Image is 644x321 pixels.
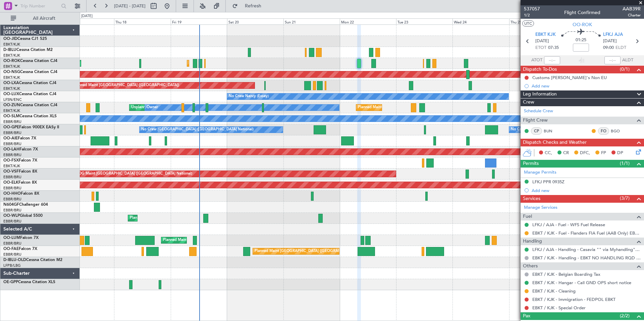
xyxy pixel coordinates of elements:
[3,70,57,74] a: OO-NSGCessna Citation CJ4
[611,128,626,134] a: BGO
[3,219,21,224] a: EBBR/BRU
[3,247,19,251] span: OO-FAE
[3,236,20,240] span: OO-LUM
[548,45,559,51] span: 07:35
[532,255,641,261] a: EBKT / KJK - Handling - EBKT NO HANDLING RQD FOR CJ
[532,179,565,185] div: LFKJ PPR 0935Z
[3,114,57,118] a: OO-SLMCessna Citation XLS
[3,136,36,140] a: OO-AIEFalcon 7X
[564,9,600,16] div: Flight Confirmed
[524,108,553,115] a: Schedule Crew
[532,188,641,193] div: Add new
[3,186,21,191] a: EBBR/BRU
[3,164,20,169] a: EBKT/KJK
[532,247,641,252] a: LFKJ / AJA - Handling - Casavia "" via Myhandling"" LFKJ / AJA
[523,262,538,270] span: Others
[535,45,546,51] span: ETOT
[523,195,540,203] span: Services
[3,125,59,129] a: OO-GPEFalcon 900EX EASy II
[229,1,269,11] button: Refresh
[81,13,93,19] div: [DATE]
[189,58,267,68] div: Planned Maint Kortrijk-[GEOGRAPHIC_DATA]
[163,235,284,245] div: Planned Maint [GEOGRAPHIC_DATA] ([GEOGRAPHIC_DATA] National)
[523,99,534,106] span: Crew
[3,53,20,58] a: EBKT/KJK
[3,258,26,262] span: D-IBLU-OLD
[3,103,20,107] span: OO-ZUN
[3,86,20,91] a: EBKT/KJK
[227,18,283,24] div: Sat 20
[141,125,254,135] div: No Crew [GEOGRAPHIC_DATA] ([GEOGRAPHIC_DATA] National)
[3,263,21,268] a: LFPB/LBG
[3,214,20,218] span: OO-WLP
[535,38,549,45] span: [DATE]
[3,97,22,102] a: LFSN/ENC
[7,13,73,24] button: All Aircraft
[563,150,569,156] span: CR
[3,81,56,85] a: OO-LXACessna Citation CJ4
[3,136,18,140] span: OO-AIE
[532,288,576,294] a: EBKT / KJK - Cleaning
[3,203,19,207] span: N604GF
[544,128,559,134] a: BUN
[622,57,633,64] span: ALDT
[3,203,48,207] a: N604GFChallenger 604
[3,125,19,129] span: OO-GPE
[523,139,587,146] span: Dispatch Checks and Weather
[3,64,20,69] a: EBKT/KJK
[532,280,631,285] a: EBKT / KJK - Hangar - Call GND OPS short notice
[524,12,540,18] span: 1/2
[545,150,552,156] span: CC,
[532,297,615,302] a: EBKT / KJK - Immigration - FEDPOL EBKT
[523,160,539,168] span: Permits
[532,222,605,228] a: LFKJ / AJA - Fuel - WFS Fuel Release
[3,208,21,213] a: EBBR/BRU
[396,18,452,24] div: Tue 23
[3,158,19,163] span: OO-FSX
[544,56,560,64] input: --:--
[255,246,376,256] div: Planned Maint [GEOGRAPHIC_DATA] ([GEOGRAPHIC_DATA] National)
[3,119,21,124] a: EBBR/BRU
[3,170,19,174] span: OO-VSF
[531,57,542,64] span: ATOT
[598,127,609,135] div: FO
[229,91,269,102] div: No Crew Nancy (Essey)
[3,147,38,151] a: OO-LAHFalcon 7X
[3,192,21,196] span: OO-HHO
[532,271,600,277] a: EBKT / KJK - Belgian Boarding Tax
[452,18,509,24] div: Wed 24
[3,280,55,284] a: OE-GPPCessna Citation XLS
[580,150,590,156] span: DFC,
[3,241,21,246] a: EBBR/BRU
[603,31,623,38] span: LFKJ AJA
[509,18,566,24] div: Thu 25
[3,258,62,262] a: D-IBLU-OLDCessna Citation M2
[620,195,630,202] span: (3/7)
[3,42,20,47] a: EBKT/KJK
[573,21,592,28] span: OO-ROK
[283,18,340,24] div: Sun 21
[3,130,21,135] a: EBBR/BRU
[76,169,192,179] div: AOG Maint [GEOGRAPHIC_DATA] ([GEOGRAPHIC_DATA] National)
[522,20,534,26] button: UTC
[114,3,146,9] span: [DATE] - [DATE]
[620,312,630,319] span: (2/2)
[3,247,37,251] a: OO-FAEFalcon 7X
[603,38,617,45] span: [DATE]
[3,59,57,63] a: OO-ROKCessna Citation CJ4
[532,230,641,236] a: EBKT / KJK - Fuel - Flanders FIA Fuel (AAB Only) EBKT / KJK
[3,48,53,52] a: D-IBLUCessna Citation M2
[3,280,18,284] span: OE-GPP
[524,169,556,176] a: Manage Permits
[523,66,557,73] span: Dispatch To-Dos
[171,18,227,24] div: Fri 19
[535,31,556,38] span: EBKT KJK
[147,103,158,113] div: Owner
[523,90,557,98] span: Leg Information
[524,5,540,12] span: 537057
[73,80,179,90] div: Planned Maint [GEOGRAPHIC_DATA] ([GEOGRAPHIC_DATA])
[3,70,20,74] span: OO-NSG
[3,37,47,41] a: OO-JIDCessna CJ1 525
[131,103,239,113] div: Unplanned Maint [GEOGRAPHIC_DATA]-[GEOGRAPHIC_DATA]
[617,150,623,156] span: DP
